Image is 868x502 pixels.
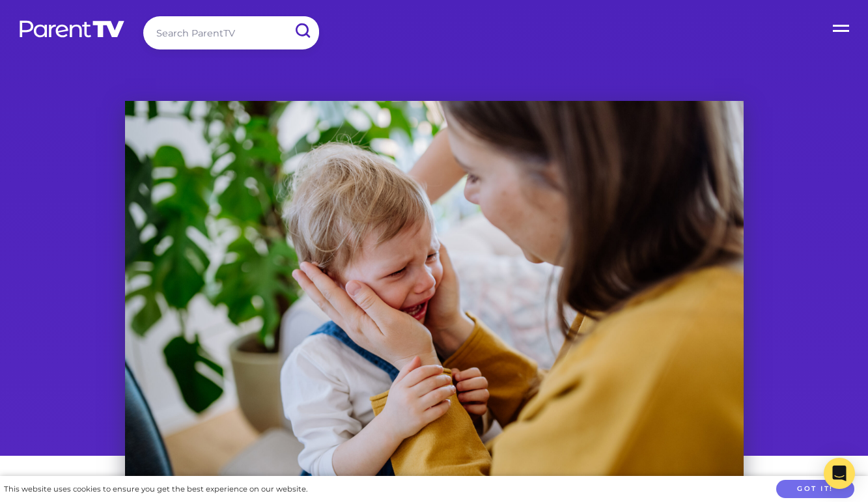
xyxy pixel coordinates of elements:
div: Open Intercom Messenger [824,458,855,489]
button: Got it! [776,480,854,499]
div: This website uses cookies to ensure you get the best experience on our website. [4,482,307,496]
input: Submit [285,16,319,46]
img: parenttv-logo-white.4c85aaf.svg [18,20,126,38]
input: Search ParentTV [143,16,319,49]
